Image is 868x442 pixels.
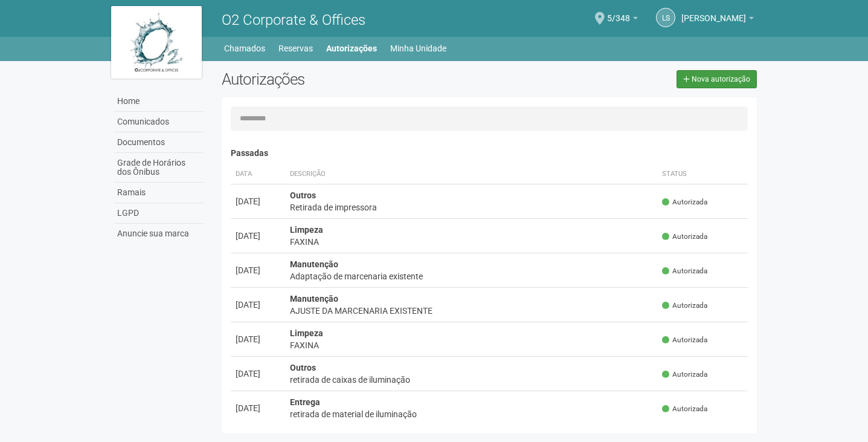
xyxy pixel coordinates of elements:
div: [DATE] [236,333,280,345]
strong: Manutenção [290,259,338,269]
div: [DATE] [236,402,280,414]
a: [PERSON_NAME] [681,15,754,25]
div: [DATE] [236,230,280,242]
strong: Outros [290,190,316,200]
strong: Limpeza [290,225,323,235]
a: Chamados [224,40,265,57]
strong: Manutenção [290,294,338,304]
span: Autorizada [662,301,707,311]
div: AJUSTE DA MARCENARIA EXISTENTE [290,305,653,317]
div: FAXINA [290,236,653,248]
strong: Outros [290,363,316,372]
span: Luiza Sena Rodrigues de Britto [681,2,746,23]
a: Reservas [278,40,313,57]
div: retirada de caixas de iluminação [290,374,653,386]
span: Autorizada [662,197,707,207]
div: Retirada de impressora [290,201,653,213]
span: 5/348 [607,2,630,23]
th: Descrição [285,164,658,184]
div: retirada de material de iluminação [290,408,653,420]
a: 5/348 [607,15,638,25]
a: Anuncie sua marca [114,224,204,244]
img: logo.jpg [111,6,202,79]
a: Comunicados [114,112,204,132]
div: FAXINA [290,339,653,351]
span: O2 Corporate & Offices [222,11,365,28]
span: Autorizada [662,232,707,242]
a: Home [114,91,204,112]
a: Grade de Horários dos Ônibus [114,153,204,183]
div: [DATE] [236,368,280,380]
a: Nova autorização [677,70,757,88]
span: Autorizada [662,335,707,345]
strong: Entrega [290,397,320,407]
span: Nova autorização [692,75,750,83]
div: [DATE] [236,195,280,207]
div: Adaptação de marcenaria existente [290,270,653,282]
a: Autorizações [326,40,377,57]
a: Documentos [114,132,204,153]
h4: Passadas [231,149,748,158]
th: Data [231,164,285,184]
span: Autorizada [662,369,707,380]
span: Autorizada [662,266,707,276]
div: [DATE] [236,299,280,311]
span: Autorizada [662,404,707,414]
strong: Limpeza [290,328,323,338]
h2: Autorizações [222,70,480,88]
a: LGPD [114,203,204,224]
a: Minha Unidade [390,40,446,57]
a: LS [656,8,675,27]
a: Ramais [114,183,204,203]
th: Status [657,164,748,184]
div: [DATE] [236,264,280,276]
